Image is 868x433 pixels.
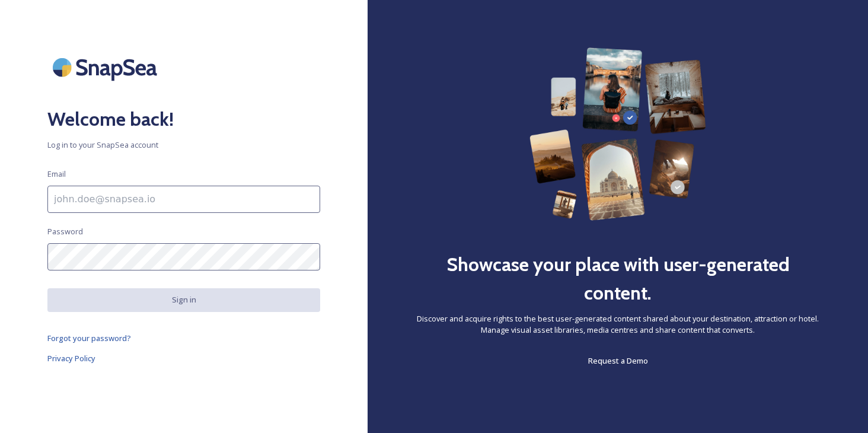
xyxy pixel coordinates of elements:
[47,353,95,364] span: Privacy Policy
[47,351,320,365] a: Privacy Policy
[588,354,648,368] a: Request a Demo
[415,250,821,307] h2: Showcase your place with user-generated content.
[47,105,320,133] h2: Welcome back!
[47,186,320,213] input: john.doe@snapsea.io
[47,226,83,237] span: Password
[47,139,320,151] span: Log in to your SnapSea account
[415,313,821,336] span: Discover and acquire rights to the best user-generated content shared about your destination, att...
[47,168,66,180] span: Email
[47,333,131,343] span: Forgot your password?
[47,331,320,345] a: Forgot your password?
[47,47,166,87] img: SnapSea Logo
[529,47,706,221] img: 63b42ca75bacad526042e722_Group%20154-p-800.png
[588,355,648,366] span: Request a Demo
[47,288,320,311] button: Sign in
